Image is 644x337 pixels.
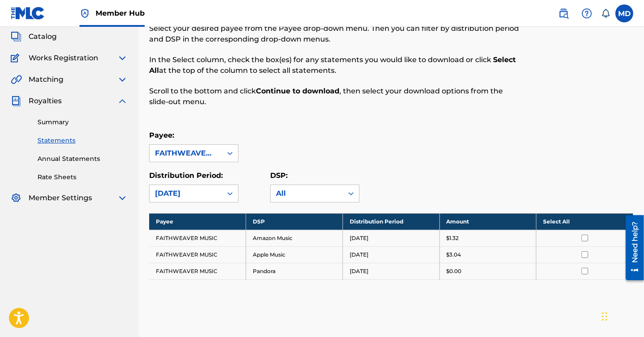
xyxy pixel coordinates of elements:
[117,193,128,203] img: expand
[615,4,633,22] div: User Menu
[149,230,246,246] td: FAITHWEAVER MUSIC
[29,96,62,106] span: Royalties
[11,96,21,106] img: Royalties
[38,118,128,127] a: Summary
[79,8,90,19] img: Top Rightsholder
[149,246,246,263] td: FAITHWEAVER MUSIC
[29,53,98,63] span: Works Registration
[578,4,596,22] div: Help
[270,171,288,180] label: DSP:
[96,8,145,18] span: Member Hub
[29,74,63,85] span: Matching
[343,263,439,279] td: [DATE]
[343,246,439,263] td: [DATE]
[276,188,338,199] div: All
[11,31,21,42] img: Catalog
[558,8,569,19] img: search
[117,74,128,85] img: expand
[246,230,343,246] td: Amazon Music
[555,4,573,22] a: Public Search
[246,263,343,279] td: Pandora
[447,267,462,275] p: $0.00
[536,213,633,230] th: Select All
[29,31,57,42] span: Catalog
[601,9,610,18] div: Notifications
[11,74,22,85] img: Matching
[11,7,45,20] img: MLC Logo
[256,87,339,95] strong: Continue to download
[149,263,246,279] td: FAITHWEAVER MUSIC
[149,213,246,230] th: Payee
[149,23,522,45] p: Select your desired payee from the Payee drop-down menu. Then you can filter by distribution peri...
[155,188,217,199] div: [DATE]
[439,213,536,230] th: Amount
[149,131,174,139] label: Payee:
[11,193,21,203] img: Member Settings
[149,55,522,76] p: In the Select column, check the box(es) for any statements you would like to download or click at...
[117,53,128,63] img: expand
[38,154,128,164] a: Annual Statements
[602,303,607,330] div: Drag
[11,31,57,42] a: CatalogCatalog
[117,96,128,106] img: expand
[29,193,92,203] span: Member Settings
[155,148,217,159] div: FAITHWEAVER MUSIC
[246,213,343,230] th: DSP
[599,294,644,337] iframe: Chat Widget
[447,251,461,259] p: $3.04
[343,213,439,230] th: Distribution Period
[619,212,644,284] iframe: Resource Center
[246,246,343,263] td: Apple Music
[581,8,592,19] img: help
[149,171,223,180] label: Distribution Period:
[11,53,22,63] img: Works Registration
[38,136,128,145] a: Statements
[149,86,522,107] p: Scroll to the bottom and click , then select your download options from the slide-out menu.
[343,230,439,246] td: [DATE]
[447,234,459,242] p: $1.32
[38,173,128,182] a: Rate Sheets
